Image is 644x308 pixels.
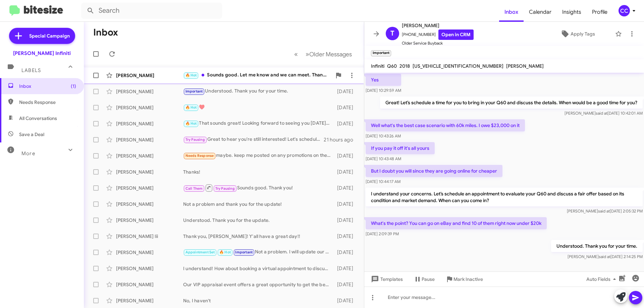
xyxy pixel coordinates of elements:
span: Older Messages [309,51,352,58]
span: T [390,28,394,39]
span: said at [599,254,610,259]
div: [PERSON_NAME] [116,201,183,207]
h1: Inbox [93,27,118,38]
span: Important [235,250,253,254]
div: Sounds good. Let me know and we can meet. Thank you! [183,71,332,79]
div: [PERSON_NAME] [116,152,183,159]
span: 🔥 Hot [185,121,197,126]
div: [DATE] [334,265,359,272]
div: [PERSON_NAME] [116,104,183,111]
div: [DATE] [334,152,359,159]
div: [PERSON_NAME] [116,185,183,191]
div: [DATE] [334,120,359,127]
span: 2018 [399,63,410,69]
div: [PERSON_NAME] [116,217,183,224]
div: [DATE] [334,88,359,95]
span: said at [596,111,607,116]
div: ♥️ [183,104,334,111]
div: Thank you, [PERSON_NAME]! Y'all have a great day!! [183,233,334,240]
div: [PERSON_NAME] [116,249,183,256]
span: Try Pausing [215,186,235,191]
span: Inbox [19,83,76,89]
div: [DATE] [334,185,359,191]
span: Needs Response [19,99,76,106]
a: Profile [587,2,613,22]
div: Not a problem. I will update our records. Thank you and have a great day! [183,248,334,256]
button: CC [613,5,637,16]
div: 21 hours ago [324,136,359,143]
span: 🔥 Hot [185,73,197,77]
div: Great to hear you're still interested! Let's schedule a time for next week that works for you to ... [183,136,324,143]
span: More [21,150,35,157]
div: [PERSON_NAME] [116,88,183,95]
div: [DATE] [334,297,359,304]
div: Sounds good. Thank you! [183,184,334,192]
p: Great! Let’s schedule a time for you to bring in your Q60 and discuss the details. When would be ... [380,97,643,109]
div: Not a problem and thank you for the update! [183,201,334,207]
span: Auto Fields [586,273,619,285]
span: [DATE] 10:43:26 AM [366,133,401,138]
button: Templates [364,273,408,285]
a: Inbox [499,2,524,22]
p: Yes [366,74,401,86]
span: Important [185,89,203,94]
span: [DATE] 10:44:17 AM [366,179,400,184]
a: Open in CRM [438,29,474,40]
p: Understood. Thank you for your time. [551,240,643,252]
div: Understood. Thank you for the update. [183,217,334,224]
span: [PERSON_NAME] [DATE] 2:14:25 PM [568,254,643,259]
div: [PERSON_NAME] [116,72,183,79]
small: Important [371,50,391,56]
span: Call Them [185,186,203,191]
span: Save a Deal [19,131,44,138]
div: I understand! How about booking a virtual appointment to discuss your vehicle? I can provide deta... [183,265,334,272]
div: Understood. Thank you for your time. [183,87,334,95]
div: [PERSON_NAME] [116,136,183,143]
span: (1) [71,83,76,89]
span: 🔥 Hot [185,105,197,110]
a: Insights [557,2,587,22]
div: [DATE] [334,217,359,224]
div: That sounds great! Looking forward to seeing you [DATE]. If you'd like to discuss details about s... [183,120,334,127]
span: [PERSON_NAME] [DATE] 2:05:32 PM [567,208,643,213]
span: Templates [370,273,403,285]
button: Next [302,47,356,61]
div: [DATE] [334,104,359,111]
span: Pause [422,273,435,285]
a: Calendar [524,2,557,22]
a: Special Campaign [9,28,75,44]
div: [DATE] [334,281,359,288]
span: Appointment Set [185,250,215,254]
div: [PERSON_NAME] [116,120,183,127]
span: [PHONE_NUMBER] [402,29,474,40]
div: [PERSON_NAME] Infiniti [13,50,71,57]
span: Try Pausing [185,137,205,142]
span: [DATE] 10:29:59 AM [366,88,401,93]
div: [DATE] [334,201,359,207]
button: Apply Tags [543,28,612,40]
span: Special Campaign [29,33,70,39]
span: Needs Response [185,153,214,158]
span: Q60 [387,63,397,69]
div: [PERSON_NAME] [116,281,183,288]
p: If you pay it off it's all yours [366,142,435,154]
nav: Page navigation example [290,47,356,61]
p: What's the point? You can go on eBay and find 10 of them right now under $20k [366,217,547,229]
span: All Conversations [19,115,57,122]
span: [DATE] 10:43:48 AM [366,156,401,161]
div: [PERSON_NAME] [116,297,183,304]
div: CC [619,5,630,16]
button: Auto Fields [581,273,624,285]
p: I understand your concerns. Let’s schedule an appointment to evaluate your Q60 and discuss a fair... [366,188,643,206]
div: No, I haven't [183,297,334,304]
div: maybe. keep me posted on any promotions on the new QX 80. [183,152,334,160]
button: Previous [290,47,302,61]
span: said at [598,208,610,213]
span: [PERSON_NAME] [DATE] 10:42:01 AM [565,111,643,116]
span: Infiniti [371,63,384,69]
span: Labels [21,67,41,73]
